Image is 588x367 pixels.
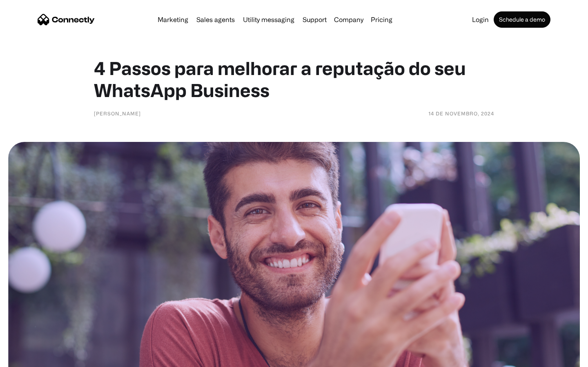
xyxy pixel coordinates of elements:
[94,109,141,117] div: [PERSON_NAME]
[94,57,494,101] h1: 4 Passos para melhorar a reputação do seu WhatsApp Business
[38,13,95,26] a: home
[154,16,192,23] a: Marketing
[469,16,492,23] a: Login
[299,16,330,23] a: Support
[332,14,366,25] div: Company
[428,109,494,117] div: 14 de novembro, 2024
[240,16,298,23] a: Utility messaging
[8,353,49,364] aside: Language selected: English
[494,11,550,28] a: Schedule a demo
[334,14,363,25] div: Company
[193,16,238,23] a: Sales agents
[16,353,49,364] ul: Language list
[367,16,396,23] a: Pricing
